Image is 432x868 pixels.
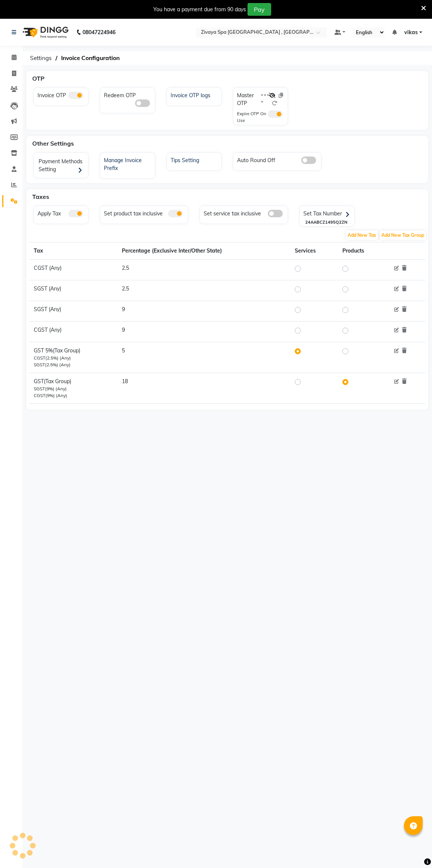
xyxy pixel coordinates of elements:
[36,208,88,218] div: Apply Tax
[100,155,154,172] a: Manage Invoice Prefix
[29,242,117,259] th: Tax
[29,301,117,321] td: SGST (Any)
[247,3,271,16] button: Pay
[36,155,88,178] div: Payment Methods Setting
[167,90,221,99] a: Invoice OTP logs
[169,155,221,164] div: Tips Setting
[19,22,70,43] img: logo
[338,242,387,259] th: Products
[153,6,246,14] div: You have a payment due from 90 days
[102,90,154,107] div: Redeem OTP
[237,110,268,123] div: Expire OTP On Use
[44,378,71,385] span: (Tax Group)
[102,208,188,218] div: Set product tax inclusive
[53,347,80,354] span: (Tax Group)
[117,321,290,342] td: 9
[117,373,290,403] td: 18
[169,90,221,99] div: Invoice OTP logs
[29,321,117,342] td: CGST (Any)
[29,373,117,403] td: GST
[235,155,321,164] div: Auto Round Off
[404,29,418,36] span: vikas
[345,232,379,238] a: Add New Tax
[29,280,117,301] td: SGST (Any)
[167,155,221,164] a: Tips Setting
[117,259,290,280] td: 2.5
[34,361,113,368] div: SGST(2.5%) (Any)
[117,342,290,373] td: 5
[26,51,55,65] span: Settings
[202,208,288,218] div: Set service tax inclusive
[82,22,115,43] b: 08047224946
[34,355,113,361] div: CGST(2.5%) (Any)
[36,90,88,99] div: Invoice OTP
[305,219,354,226] div: 24AABCZ1495Q2ZN
[102,155,154,172] div: Manage Invoice Prefix
[117,242,290,259] th: Percentage (Exclusive Inter/Other State)
[379,232,427,238] a: Add New Tax Group
[301,208,354,219] div: Set Tax Number
[117,280,290,301] td: 2.5
[290,242,338,259] th: Services
[346,230,378,240] span: Add New Tax
[29,259,117,280] td: CGST (Any)
[57,51,123,65] span: Invoice Configuration
[34,385,113,392] div: SGST(9%) (Any)
[117,301,290,321] td: 9
[34,392,113,399] div: CGST(9%) (Any)
[379,230,426,240] span: Add New Tax Group
[237,92,258,107] label: Master OTP
[29,342,117,373] td: GST 5%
